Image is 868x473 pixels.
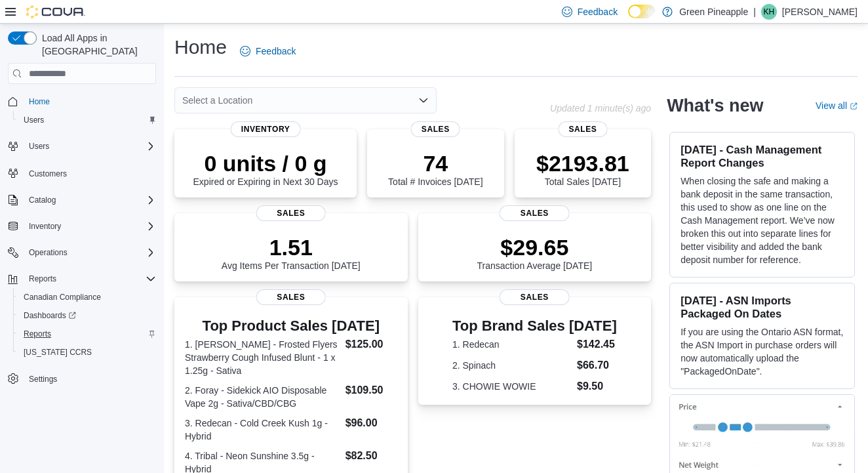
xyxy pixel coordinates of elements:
span: Home [24,93,156,110]
a: Settings [24,371,62,387]
span: Sales [558,121,607,137]
span: KH [764,4,775,20]
span: Settings [24,371,156,387]
span: Dashboards [18,308,156,323]
span: Inventory [29,221,61,232]
span: Load All Apps in [GEOGRAPHIC_DATA] [37,31,156,58]
p: 0 units / 0 g [193,150,338,176]
button: Reports [3,270,161,288]
p: 1.51 [222,234,361,260]
p: When closing the safe and making a bank deposit in the same transaction, this used to show as one... [681,175,844,266]
span: Feedback [256,45,296,58]
div: Avg Items Per Transaction [DATE] [222,234,361,271]
span: Reports [24,271,156,287]
input: Dark Mode [628,5,656,18]
a: View allExternal link [816,100,858,111]
dt: 1. Redecan [452,338,572,351]
span: Home [29,96,50,107]
div: Total # Invoices [DATE] [388,150,483,187]
span: Dark Mode [628,18,629,19]
button: Canadian Compliance [13,288,161,306]
nav: Complex example [8,87,156,422]
h3: [DATE] - ASN Imports Packaged On Dates [681,294,844,320]
span: Washington CCRS [18,344,156,360]
h3: Top Product Sales [DATE] [185,318,397,334]
button: Home [3,92,161,111]
dd: $96.00 [345,415,397,431]
div: Total Sales [DATE] [536,150,629,187]
span: Reports [24,329,51,339]
span: Sales [411,121,460,137]
dt: 3. Redecan - Cold Creek Kush 1g - Hybrid [185,417,340,443]
span: Operations [24,245,156,260]
button: Reports [13,325,161,343]
button: [US_STATE] CCRS [13,343,161,361]
span: Users [24,115,44,125]
a: Dashboards [18,308,81,323]
button: Customers [3,163,161,182]
span: Canadian Compliance [24,292,101,302]
span: Reports [18,326,156,342]
span: Users [24,138,156,154]
button: Inventory [24,218,66,234]
p: Updated 1 minute(s) ago [550,103,651,113]
button: Operations [3,243,161,262]
dd: $9.50 [577,379,617,394]
p: $29.65 [477,234,593,260]
h3: Top Brand Sales [DATE] [452,318,617,334]
a: Dashboards [13,306,161,325]
img: Cova [26,5,85,18]
span: Sales [500,205,570,221]
p: [PERSON_NAME] [782,4,858,20]
a: Users [18,112,49,128]
span: Customers [29,169,67,179]
p: | [753,4,756,20]
span: Catalog [24,192,156,208]
span: Sales [256,289,326,305]
h2: What's new [667,95,763,116]
button: Operations [24,245,73,260]
div: Expired or Expiring in Next 30 Days [193,150,338,187]
dt: 3. CHOWIE WOWIE [452,380,572,393]
span: Feedback [578,5,618,18]
div: Karin Hamm [761,4,777,20]
button: Users [3,137,161,155]
h3: [DATE] - Cash Management Report Changes [681,143,844,169]
a: Home [24,94,55,110]
svg: External link [850,102,858,110]
dd: $66.70 [577,358,617,373]
p: Green Pineapple [679,4,748,20]
button: Inventory [3,217,161,236]
span: [US_STATE] CCRS [24,347,92,358]
span: Operations [29,247,68,258]
button: Open list of options [418,95,429,106]
button: Catalog [3,191,161,209]
button: Users [24,138,54,154]
dd: $82.50 [345,448,397,464]
span: Sales [256,205,326,221]
h1: Home [174,34,227,60]
span: Settings [29,374,57,384]
dd: $125.00 [345,337,397,352]
dd: $109.50 [345,382,397,398]
span: Inventory [24,218,156,234]
button: Catalog [24,192,61,208]
span: Sales [500,289,570,305]
dt: 2. Spinach [452,359,572,372]
button: Settings [3,369,161,388]
p: $2193.81 [536,150,629,176]
button: Reports [24,271,62,287]
span: Reports [29,274,56,284]
a: Reports [18,326,56,342]
a: [US_STATE] CCRS [18,344,97,360]
span: Users [29,141,49,152]
dt: 2. Foray - Sidekick AIO Disposable Vape 2g - Sativa/CBD/CBG [185,384,340,410]
p: 74 [388,150,483,176]
span: Users [18,112,156,128]
span: Inventory [231,121,301,137]
dt: 1. [PERSON_NAME] - Frosted Flyers Strawberry Cough Infused Blunt - 1 x 1.25g - Sativa [185,338,340,377]
a: Canadian Compliance [18,289,106,305]
a: Feedback [235,38,301,64]
span: Customers [24,165,156,181]
span: Catalog [29,195,56,205]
